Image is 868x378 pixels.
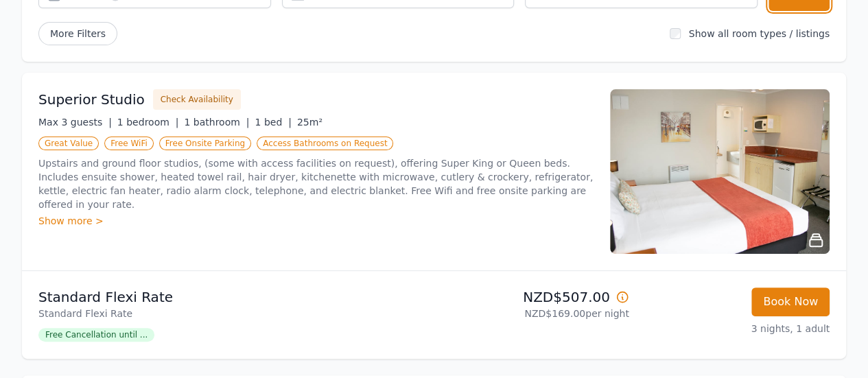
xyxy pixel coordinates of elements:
div: Show more > [38,214,594,228]
p: NZD$507.00 [440,287,629,307]
button: Check Availability [153,89,241,110]
span: 25m² [297,117,322,128]
span: 1 bedroom | [117,117,179,128]
span: 1 bathroom | [184,117,249,128]
span: 1 bed | [255,117,291,128]
span: Access Bathrooms on Request [257,137,393,150]
p: 3 nights, 1 adult [640,322,830,335]
span: Max 3 guests | [38,117,112,128]
span: Great Value [38,137,99,150]
p: NZD$169.00 per night [440,307,629,320]
span: Free WiFi [104,137,154,150]
label: Show all room types / listings [689,28,830,39]
p: Upstairs and ground floor studios, (some with access facilities on request), offering Super King ... [38,156,594,211]
span: Free Onsite Parking [159,137,251,150]
p: Standard Flexi Rate [38,287,429,307]
button: Book Now [751,287,830,316]
p: Standard Flexi Rate [38,307,429,320]
span: Free Cancellation until ... [38,328,154,342]
h3: Superior Studio [38,90,145,109]
span: More Filters [38,22,117,45]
